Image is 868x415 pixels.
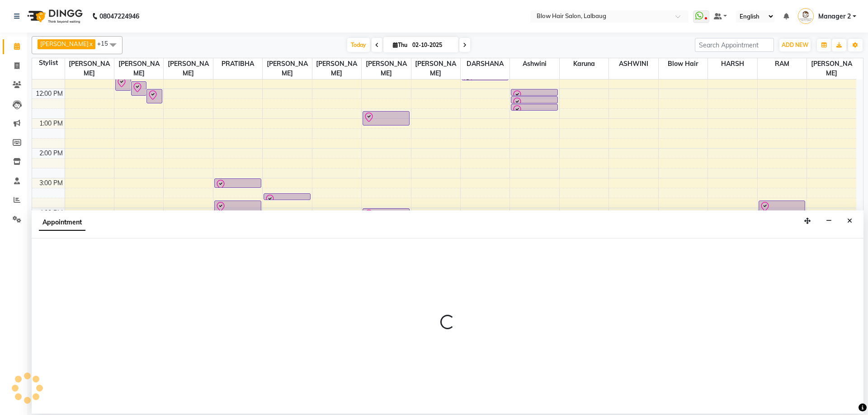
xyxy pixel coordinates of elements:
input: Search Appointment [695,38,774,52]
span: HARSH [708,58,757,70]
span: ADD NEW [782,42,808,48]
div: Stylist [32,58,65,68]
span: Manager 2 [818,12,851,21]
button: ADD NEW [779,39,811,51]
span: [PERSON_NAME] [40,40,89,47]
span: +15 [97,40,115,47]
span: [PERSON_NAME] [114,58,163,79]
span: Appointment [39,214,85,231]
div: [PERSON_NAME] [DATE], TK01, 12:00 PM-12:30 PM, HAIR CUT (Men)-CREATIVE STYLE DIRECTOR [147,89,162,103]
span: Thu [391,42,410,48]
div: FERZINE [PERSON_NAME], TK04, 03:45 PM-04:30 PM, HAND & FEET CARE (Women)-REGULAR PEDICURE [759,201,805,222]
span: [PERSON_NAME] [312,58,361,79]
span: DARSHANA [461,58,509,70]
input: 2025-10-02 [410,38,455,52]
div: 3:00 PM [38,178,65,188]
div: [PERSON_NAME] NEW, TK07, 12:30 PM-12:45 PM, Full Legs Waxing [511,104,557,110]
span: [PERSON_NAME] [362,58,410,79]
span: Today [347,38,370,52]
span: ASHWINI [609,58,658,70]
span: [PERSON_NAME] [164,58,212,79]
div: [PERSON_NAME], TK06, 11:35 AM-12:05 PM, HAIR CUT (Men)-CREATIVE STYLE DIRECTOR [116,77,131,90]
span: [PERSON_NAME] [411,58,460,79]
a: x [89,40,93,47]
span: karuna [560,58,609,70]
img: Manager 2 [798,8,814,24]
span: Blow Hair [659,58,708,70]
span: Ashwini [510,58,559,70]
span: [PERSON_NAME] [263,58,311,79]
div: ZAMAIDA, TK10, 03:00 PM-03:20 PM, HAIR SPA WOMEN (Biotop) (Women)-LONG [215,179,261,187]
div: 4:00 PM [38,208,65,218]
button: Close [843,214,856,228]
div: [PERSON_NAME], TK13, 04:00 PM-05:00 PM, HAIR SPA WOMEN (Biotop) (Women)-LONG [363,209,409,237]
div: [PERSON_NAME], TK11, 03:45 PM-04:45 PM, GLOBAL COLOUR (Women)-MEDIUM [215,201,261,229]
span: [PERSON_NAME] [65,58,114,79]
div: [PERSON_NAME] NEW, TK07, 12:15 PM-12:30 PM, Under Arms Waxing [511,97,557,103]
span: PRATIBHA [213,58,262,70]
div: [PERSON_NAME] NEW, TK07, 12:00 PM-12:15 PM, Full Arms Waxing [511,89,557,95]
div: FERZINE [PERSON_NAME], TK04, 03:30 PM-03:45 PM, Inoa Root Touch Up Women [264,194,310,200]
img: logo [23,4,85,29]
b: 08047224946 [99,4,139,29]
div: 1:00 PM [38,119,65,128]
div: WAKING, TK09, 12:45 PM-01:15 PM, HAIR CUT (Men)-CREATIVE STYLE DIRECTOR [363,112,409,125]
span: RAM [758,58,807,70]
span: [PERSON_NAME] [807,58,856,79]
div: 2:00 PM [38,149,65,158]
div: [PERSON_NAME], TK06, 11:45 AM-12:15 PM, HAIR CUT (Men)-[PERSON_NAME] TRIM / SHAVE [132,82,146,95]
div: 12:00 PM [34,89,65,98]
